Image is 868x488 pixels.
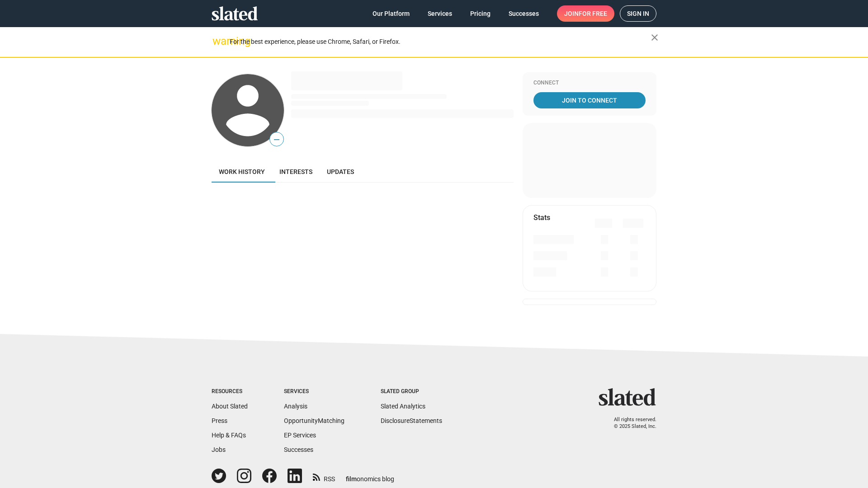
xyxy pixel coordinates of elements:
span: Successes [509,5,539,22]
span: Interests [279,168,312,175]
a: Services [420,5,459,22]
div: Slated Group [381,388,442,395]
a: Our Platform [365,5,417,22]
span: Join [564,5,607,22]
a: Press [212,417,227,424]
a: Sign in [620,5,656,22]
a: Joinfor free [557,5,614,22]
mat-icon: close [649,32,660,43]
a: Pricing [463,5,498,22]
a: DisclosureStatements [381,417,442,424]
a: Slated Analytics [381,403,425,410]
span: film [346,475,357,483]
p: All rights reserved. © 2025 Slated, Inc. [604,417,656,430]
span: Pricing [470,5,491,22]
a: EP Services [284,432,316,439]
a: Analysis [284,403,307,410]
a: Join To Connect [533,92,646,108]
a: RSS [313,469,335,483]
span: Updates [327,168,354,175]
a: OpportunityMatching [284,417,344,424]
mat-icon: warning [212,36,223,47]
div: Connect [533,80,646,87]
span: Services [428,5,452,22]
div: Resources [212,388,248,395]
a: Work history [212,161,272,183]
span: Our Platform [373,5,410,22]
span: Sign in [627,6,649,21]
div: Services [284,388,344,395]
a: Successes [284,446,313,453]
span: for free [579,5,607,22]
mat-card-title: Stats [533,213,550,222]
a: Jobs [212,446,226,453]
a: About Slated [212,403,248,410]
span: Join To Connect [535,92,644,108]
a: Updates [320,161,361,183]
a: filmonomics blog [346,468,394,483]
span: — [270,134,283,145]
a: Help & FAQs [212,432,246,439]
a: Successes [501,5,546,22]
a: Interests [272,161,320,183]
div: For the best experience, please use Chrome, Safari, or Firefox. [230,36,651,48]
span: Work history [219,168,265,175]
